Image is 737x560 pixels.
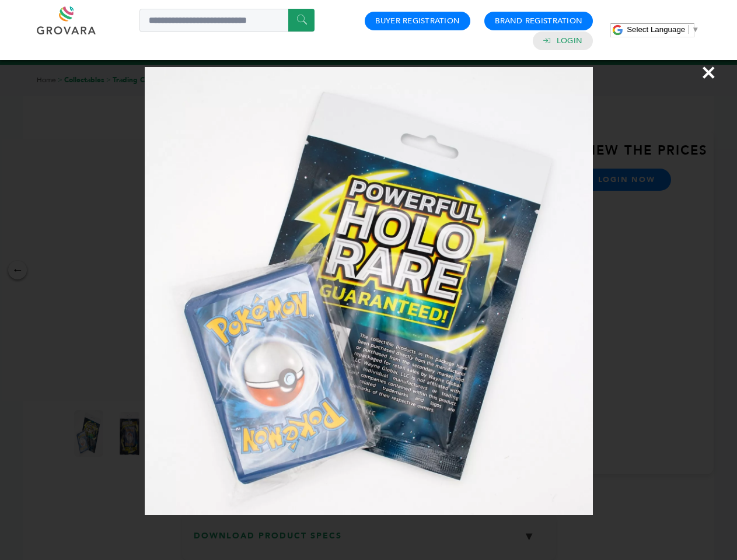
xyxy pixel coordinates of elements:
[495,16,582,26] a: Brand Registration
[691,25,699,34] span: ▼
[145,67,593,515] img: Image Preview
[557,36,582,46] a: Login
[627,25,685,34] span: Select Language
[701,56,717,89] span: ×
[688,25,689,34] span: ​
[139,9,315,32] input: Search a product or brand...
[627,25,699,34] a: Select Language​
[375,16,460,26] a: Buyer Registration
